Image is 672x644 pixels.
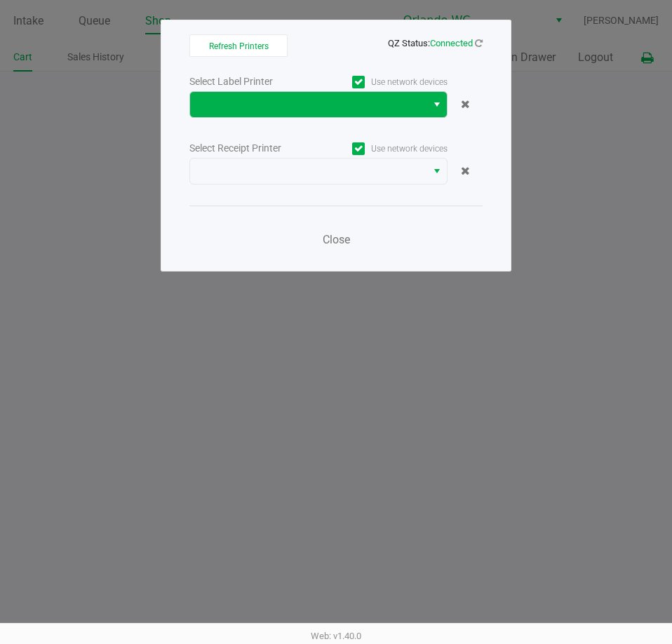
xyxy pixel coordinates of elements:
button: Select [426,159,447,184]
span: Connected [430,38,473,48]
span: Web: v1.40.0 [311,631,361,641]
span: QZ Status: [388,38,483,48]
button: Close [315,226,357,254]
button: Select [426,92,447,117]
button: Refresh Printers [189,34,288,57]
div: Select Label Printer [189,74,318,89]
div: Select Receipt Printer [189,141,318,156]
span: Refresh Printers [209,41,269,51]
span: Close [323,233,350,246]
label: Use network devices [318,76,448,88]
label: Use network devices [318,142,448,155]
